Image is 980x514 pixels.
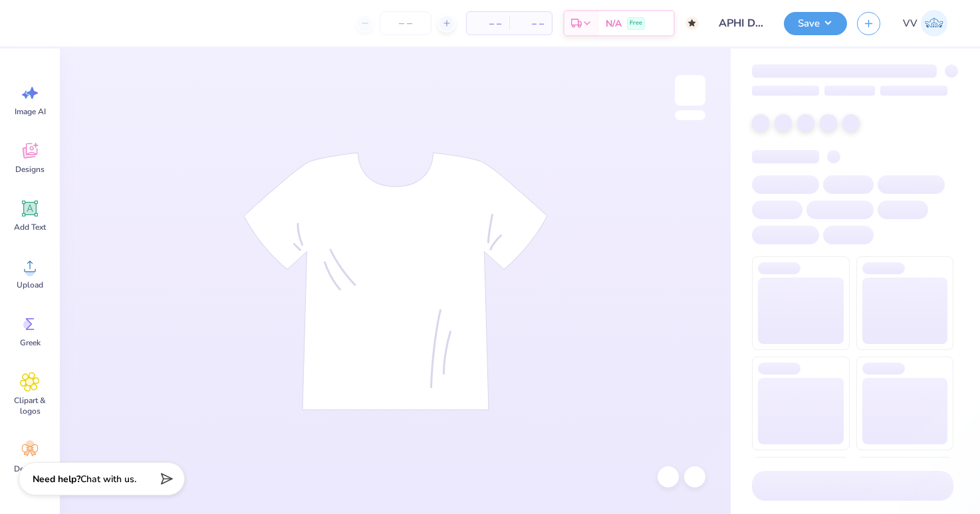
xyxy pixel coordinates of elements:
span: VV [903,16,918,31]
span: Greek [20,337,41,348]
img: Via Villanueva [921,10,947,37]
span: Chat with us. [80,473,136,485]
span: Free [630,19,642,28]
button: Save [784,12,847,35]
span: Upload [17,280,43,290]
span: – – [517,17,544,31]
span: N/A [606,17,622,31]
input: Untitled Design [709,10,774,37]
span: Image AI [15,106,46,117]
span: Clipart & logos [8,395,52,416]
img: tee-skeleton.svg [243,152,548,410]
a: VV [897,10,953,37]
span: Add Text [14,222,46,232]
input: – – [380,11,431,35]
strong: Need help? [33,473,80,485]
span: – – [475,17,501,31]
span: Decorate [14,464,46,474]
span: Designs [15,164,45,175]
